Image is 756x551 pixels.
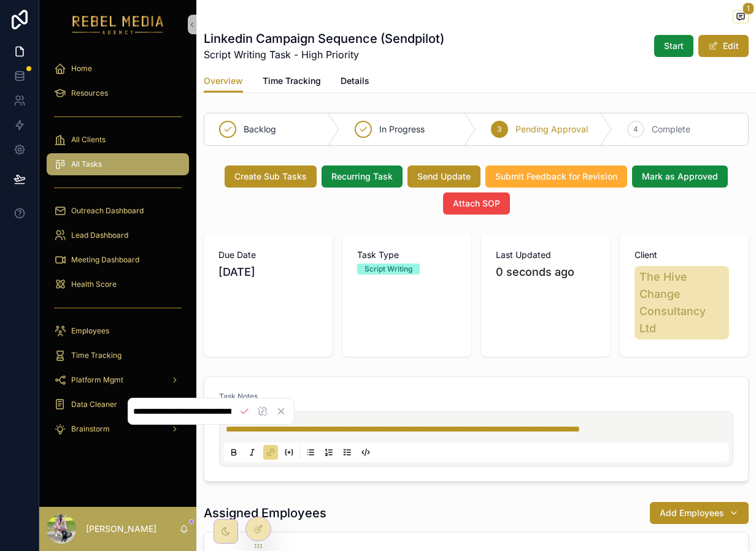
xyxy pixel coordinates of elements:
[496,264,574,281] p: 0 seconds ago
[204,504,326,522] h1: Assigned Employees
[632,165,728,188] button: Mark as Approved
[357,249,457,261] span: Task Type
[47,129,189,151] a: All Clients
[47,344,189,367] a: Time Tracking
[47,224,189,246] a: Lead Dashboard
[71,375,123,385] span: Platform Mgmt
[72,15,164,34] img: App logo
[47,153,189,175] a: All Tasks
[219,392,258,401] span: Task Notes
[453,197,500,210] span: Attach SOP
[634,266,729,340] a: The Hive Change Consultancy Ltd
[698,35,749,57] button: Edit
[733,10,749,25] button: 1
[331,170,393,183] span: Recurring Task
[417,170,471,183] span: Send Update
[71,206,144,216] span: Outreach Dashboard
[86,523,156,535] p: [PERSON_NAME]
[47,418,189,440] a: Brainstorm
[47,249,189,271] a: Meeting Dashboard
[497,124,501,134] span: 3
[642,170,718,183] span: Mark as Approved
[71,159,102,169] span: All Tasks
[218,249,318,261] span: Due Date
[407,165,480,188] button: Send Update
[204,47,444,62] span: Script Writing Task - High Priority
[234,170,307,183] span: Create Sub Tasks
[634,249,734,261] span: Client
[379,123,425,135] span: In Progress
[652,123,690,135] span: Complete
[71,135,106,145] span: All Clients
[47,369,189,391] a: Platform Mgmt
[47,320,189,342] a: Employees
[341,75,369,87] span: Details
[71,351,121,360] span: Time Tracking
[660,507,724,519] span: Add Employees
[495,170,617,183] span: Submit Feedback for Revision
[47,200,189,222] a: Outreach Dashboard
[263,70,321,94] a: Time Tracking
[47,82,189,104] a: Resources
[71,326,109,336] span: Employees
[742,2,754,15] span: 1
[236,403,252,419] button: Save link
[322,165,403,188] button: Recurring Task
[633,124,638,134] span: 4
[664,40,684,52] span: Start
[341,70,369,94] a: Details
[71,230,128,240] span: Lead Dashboard
[47,58,189,80] a: Home
[204,75,243,87] span: Overview
[47,393,189,416] a: Data Cleaner
[639,268,724,337] span: The Hive Change Consultancy Ltd
[650,502,749,524] button: Add Employees
[71,64,92,74] span: Home
[225,165,317,188] button: Create Sub Tasks
[496,249,595,261] span: Last Updated
[204,70,243,93] a: Overview
[263,75,321,87] span: Time Tracking
[273,403,289,419] button: Cancel
[39,49,196,456] div: scrollable content
[364,264,412,275] div: Script Writing
[71,255,139,265] span: Meeting Dashboard
[71,400,117,409] span: Data Cleaner
[443,192,510,215] button: Attach SOP
[71,424,110,434] span: Brainstorm
[47,273,189,295] a: Health Score
[515,123,588,135] span: Pending Approval
[218,264,318,281] span: [DATE]
[255,403,271,419] button: Remove link
[71,279,117,289] span: Health Score
[204,30,444,47] h1: Linkedin Campaign Sequence (Sendpilot)
[485,165,627,188] button: Submit Feedback for Revision
[71,88,108,98] span: Resources
[654,35,693,57] button: Start
[244,123,276,135] span: Backlog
